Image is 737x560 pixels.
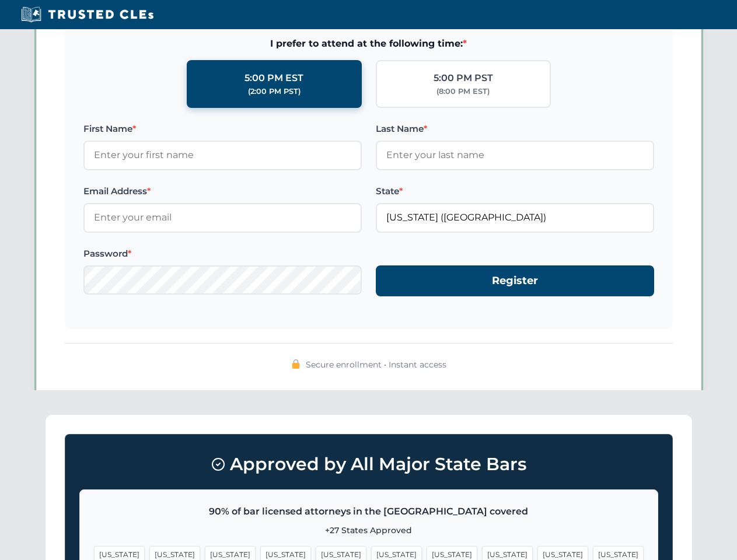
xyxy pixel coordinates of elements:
[83,36,654,51] span: I prefer to attend at the following time:
[83,247,362,261] label: Password
[376,184,654,198] label: State
[248,86,301,97] div: (2:00 PM PST)
[376,203,654,232] input: Florida (FL)
[94,524,644,537] p: +27 States Approved
[376,265,654,296] button: Register
[83,141,362,170] input: Enter your first name
[434,71,493,86] div: 5:00 PM PST
[83,184,362,198] label: Email Address
[83,203,362,232] input: Enter your email
[94,504,644,519] p: 90% of bar licensed attorneys in the [GEOGRAPHIC_DATA] covered
[376,141,654,170] input: Enter your last name
[291,359,301,369] img: 🔒
[83,122,362,136] label: First Name
[436,86,490,97] div: (8:00 PM EST)
[306,358,446,371] span: Secure enrollment • Instant access
[18,6,157,23] img: Trusted CLEs
[79,449,658,480] h3: Approved by All Major State Bars
[244,71,303,86] div: 5:00 PM EST
[376,122,654,136] label: Last Name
